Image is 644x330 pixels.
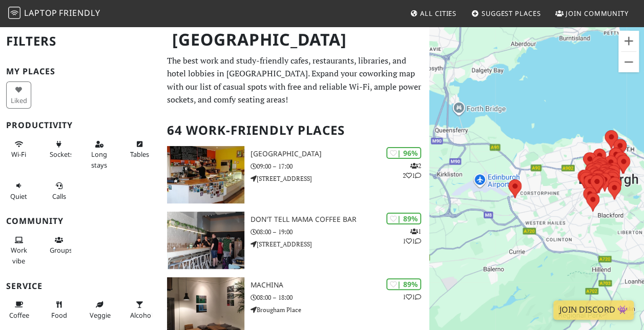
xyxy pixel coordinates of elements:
[251,174,429,183] p: [STREET_ADDRESS]
[386,147,421,159] div: | 96%
[6,281,155,291] h3: Service
[251,227,429,237] p: 08:00 – 19:00
[386,213,421,224] div: | 89%
[386,278,421,290] div: | 89%
[161,212,429,269] a: Don't tell Mama Coffee Bar | 89% 111 Don't tell Mama Coffee Bar 08:00 – 19:00 [STREET_ADDRESS]
[47,232,72,259] button: Groups
[164,26,427,54] h1: [GEOGRAPHIC_DATA]
[467,4,545,23] a: Suggest Places
[167,146,244,203] img: North Fort Cafe
[11,150,26,159] span: Stable Wi-Fi
[90,311,111,320] span: Veggie
[251,161,429,171] p: 09:00 – 17:00
[618,31,639,51] button: Zoom in
[161,146,429,203] a: North Fort Cafe | 96% 221 [GEOGRAPHIC_DATA] 09:00 – 17:00 [STREET_ADDRESS]
[6,67,155,76] h3: My Places
[403,226,421,246] p: 1 1 1
[167,54,423,107] p: The best work and study-friendly cafes, restaurants, libraries, and hotel lobbies in [GEOGRAPHIC_...
[47,136,72,163] button: Sockets
[9,311,29,320] span: Coffee
[8,5,100,23] a: LaptopFriendly LaptopFriendly
[420,9,456,18] span: All Cities
[553,300,634,320] a: Join Discord 👾
[52,192,66,201] span: Video/audio calls
[47,177,72,204] button: Calls
[87,136,112,173] button: Long stays
[87,296,112,323] button: Veggie
[167,115,423,146] h2: 64 Work-Friendly Places
[167,212,244,269] img: Don't tell Mama Coffee Bar
[51,311,67,320] span: Food
[59,7,100,18] span: Friendly
[566,9,629,18] span: Join Community
[127,136,152,163] button: Tables
[11,245,27,265] span: People working
[251,150,429,158] h3: [GEOGRAPHIC_DATA]
[6,177,31,204] button: Quiet
[482,9,541,18] span: Suggest Places
[127,296,152,323] button: Alcohol
[10,192,27,201] span: Quiet
[8,7,20,19] img: LaptopFriendly
[251,215,429,224] h3: Don't tell Mama Coffee Bar
[618,52,639,72] button: Zoom out
[50,245,72,255] span: Group tables
[24,7,57,18] span: Laptop
[6,296,31,323] button: Coffee
[6,26,155,57] h2: Filters
[47,296,72,323] button: Food
[50,150,73,159] span: Power sockets
[6,136,31,163] button: Wi-Fi
[130,311,153,320] span: Alcohol
[403,292,421,302] p: 1 1
[551,4,633,23] a: Join Community
[406,4,461,23] a: All Cities
[251,293,429,302] p: 08:00 – 18:00
[251,239,429,249] p: [STREET_ADDRESS]
[91,150,107,169] span: Long stays
[130,150,149,159] span: Work-friendly tables
[403,161,421,180] p: 2 2 1
[6,216,155,226] h3: Community
[6,120,155,130] h3: Productivity
[6,232,31,269] button: Work vibe
[251,305,429,315] p: Brougham Place
[251,281,429,290] h3: Machina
